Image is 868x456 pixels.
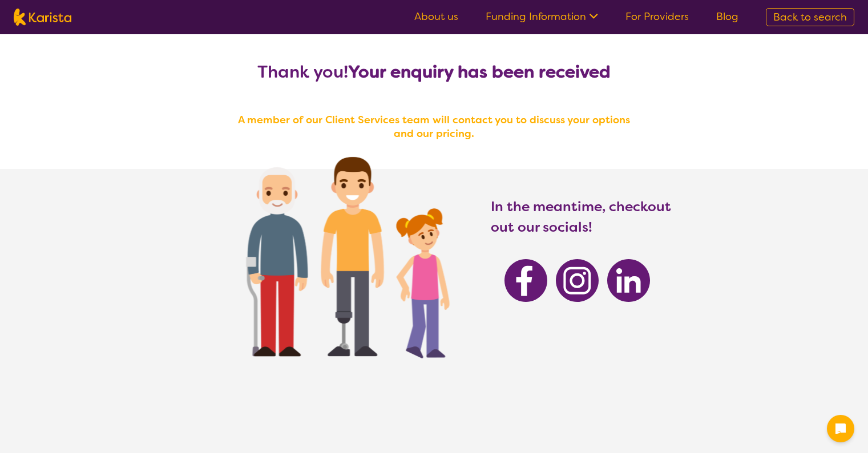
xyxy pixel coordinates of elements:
img: Karista Instagram [556,259,599,302]
a: Blog [716,10,738,23]
a: Back to search [766,8,854,26]
img: Karista Facebook [504,259,547,302]
h2: Thank you! [229,62,640,82]
span: Back to search [773,10,847,24]
b: Your enquiry has been received [348,60,611,83]
h3: In the meantime, checkout out our socials! [491,196,672,237]
a: For Providers [625,10,689,23]
a: About us [414,10,458,23]
img: Karista logo [14,9,71,26]
img: Karista Linkedin [607,259,650,302]
a: Funding Information [486,10,598,23]
img: Karista provider enquiry success [212,128,474,380]
h4: A member of our Client Services team will contact you to discuss your options and our pricing. [229,113,640,140]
